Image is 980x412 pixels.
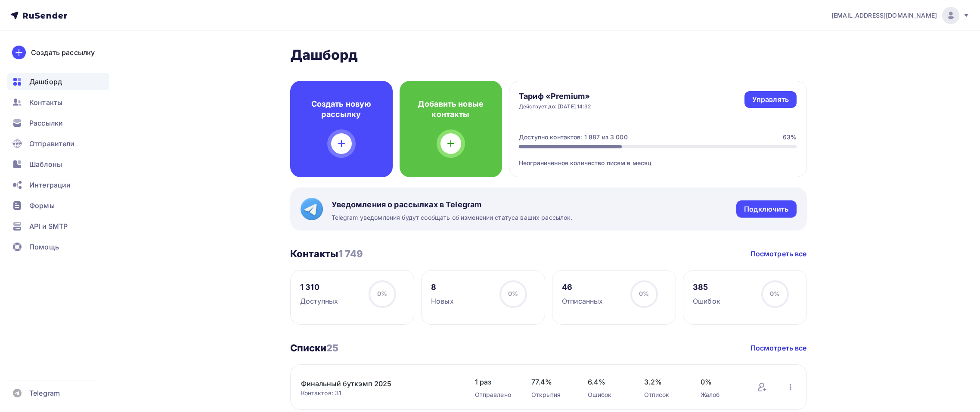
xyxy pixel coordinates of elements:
a: [EMAIL_ADDRESS][DOMAIN_NAME] [831,7,970,24]
div: Ошибок [588,390,627,399]
span: Рассылки [29,118,63,128]
a: Отправители [7,135,109,152]
div: Отписок [644,390,683,399]
div: Управлять [752,95,789,105]
span: 0% [701,377,740,387]
div: Контактов: 31 [301,389,458,397]
a: Шаблоны [7,156,109,173]
div: 46 [562,282,603,292]
div: Доступных [300,296,338,306]
span: Формы [29,200,55,211]
div: 1 310 [300,282,338,292]
span: 6.4% [588,377,627,387]
div: 8 [431,282,454,292]
div: Жалоб [701,390,740,399]
a: Управлять [744,91,797,108]
span: 1 749 [338,248,363,259]
div: Неограниченное количество писем в месяц [519,148,797,167]
span: Отправители [29,138,75,149]
a: Рассылки [7,114,109,132]
a: Посмотреть все [751,343,807,353]
span: Дашборд [29,77,62,87]
h3: Контакты [290,248,363,260]
span: 25 [326,342,338,354]
div: Подключить [744,204,788,214]
h2: Дашборд [290,46,807,64]
div: Отправлено [475,390,514,399]
h4: Тариф «Premium» [519,91,591,101]
a: Финальный буткэмп 2025 [301,378,447,389]
span: Интеграции [29,180,71,190]
span: 1 раз [475,377,514,387]
h4: Создать новую рассылку [304,99,379,120]
a: Формы [7,197,109,214]
span: Telegram уведомления будут сообщать об изменении статуса ваших рассылок. [332,213,573,222]
div: Открытия [531,390,571,399]
div: Создать рассылку [31,47,95,58]
span: Контакты [29,97,62,108]
div: Доступно контактов: 1 887 из 3 000 [519,133,628,141]
span: 0% [508,290,518,297]
div: 385 [693,282,720,292]
span: 0% [639,290,649,297]
div: Отписанных [562,296,603,306]
span: Уведомления о рассылках в Telegram [332,200,573,210]
span: 77.4% [531,377,571,387]
div: Действует до: [DATE] 14:32 [519,103,591,110]
span: [EMAIL_ADDRESS][DOMAIN_NAME] [831,11,937,20]
span: 3.2% [644,377,683,387]
span: API и SMTP [29,221,68,231]
a: Контакты [7,94,109,111]
span: Помощь [29,242,59,252]
h4: Добавить новые контакты [413,99,488,120]
h3: Списки [290,342,339,354]
span: Шаблоны [29,159,62,169]
span: 0% [377,290,387,297]
a: Посмотреть все [751,249,807,259]
span: 0% [770,290,780,297]
span: Telegram [29,388,60,398]
div: Новых [431,296,454,306]
div: Ошибок [693,296,720,306]
a: Дашборд [7,73,109,90]
div: 63% [783,133,797,141]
